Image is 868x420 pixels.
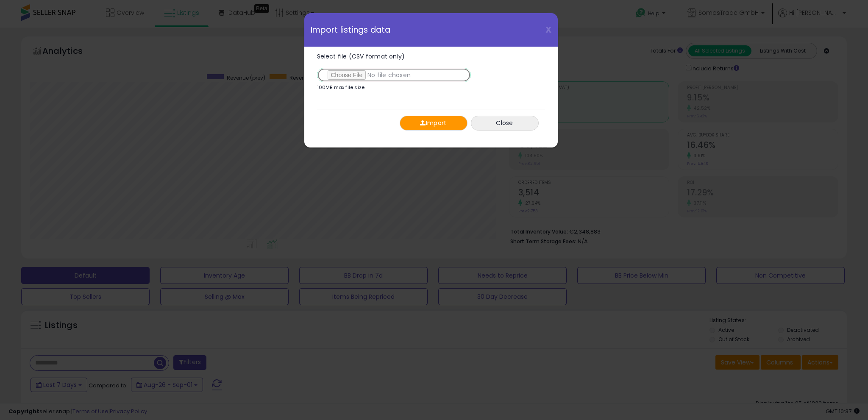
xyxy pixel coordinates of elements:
span: X [545,24,551,36]
span: Import listings data [311,26,391,34]
button: Close [471,116,539,131]
button: Import [400,116,467,131]
p: 100MB max file size [317,85,365,90]
span: Select file (CSV format only) [317,52,405,61]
